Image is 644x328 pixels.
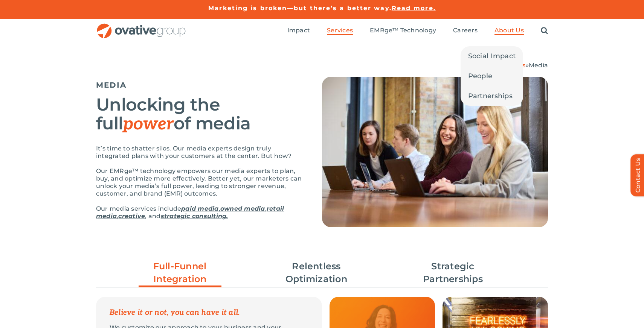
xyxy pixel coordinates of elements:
span: People [468,71,493,81]
p: It’s time to shatter silos. Our media experts design truly integrated plans with your customers a... [96,145,303,160]
p: Our media services include , , , , and [96,205,303,220]
h5: MEDIA [96,80,303,90]
ul: Post Filters [96,256,548,289]
a: strategic consulting. [161,213,228,220]
span: Social Impact [468,51,516,61]
p: Believe it or not, you can have it all. [110,309,308,316]
a: Marketing is broken—but there’s a better way. [208,5,392,12]
a: OG_Full_horizontal_RGB [96,23,186,30]
a: Read more. [392,5,436,12]
a: Strategic Partnerships [412,260,494,285]
span: Impact [287,27,310,34]
a: Full-Funnel Integration [139,260,221,289]
a: Careers [453,27,478,35]
span: Careers [453,27,478,34]
a: People [461,66,523,86]
a: paid media [181,205,218,212]
em: power [123,114,174,135]
nav: Menu [287,19,548,43]
a: retail media [96,205,284,220]
a: Partnerships [461,86,523,106]
span: Media [529,62,548,69]
span: About Us [494,27,524,34]
img: Media – Hero [322,77,548,227]
a: creative [118,213,145,220]
a: owned media [220,205,265,212]
p: Our EMRge™ technology empowers our media experts to plan, buy, and optimize more effectively. Bet... [96,167,303,197]
a: Search [541,27,548,35]
a: Impact [287,27,310,35]
span: Services [327,27,353,34]
a: EMRge™ Technology [370,27,436,35]
span: Partnerships [468,91,513,101]
a: Services [327,27,353,35]
a: About Us [494,27,524,35]
span: EMRge™ Technology [370,27,436,34]
a: Relentless Optimization [275,260,358,285]
h2: Unlocking the full of media [96,95,303,134]
a: Social Impact [461,46,523,66]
